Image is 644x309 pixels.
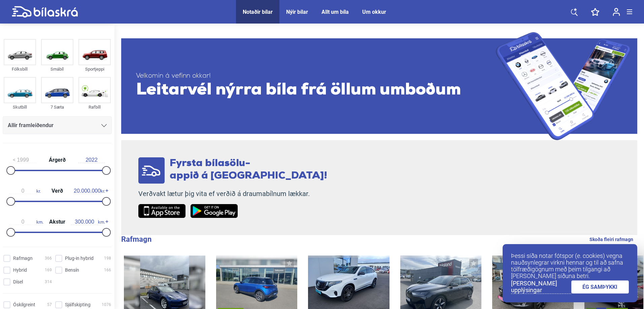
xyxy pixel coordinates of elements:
span: Allir framleiðendur [8,121,54,130]
span: 198 [104,255,111,262]
a: Allt um bíla [321,9,349,15]
a: ÉG SAMÞYKKI [571,280,629,294]
div: Smábíl [41,65,73,73]
span: Leitarvél nýrra bíla frá öllum umboðum [136,80,496,101]
span: Óskilgreint [13,301,35,308]
a: Nýir bílar [286,9,308,15]
span: 366 [45,255,52,262]
span: 57 [47,301,52,308]
span: km. [9,219,43,225]
div: Sportjeppi [78,65,111,73]
span: kr. [9,188,41,194]
div: Skutbíll [4,103,36,111]
span: km. [71,219,105,225]
span: Rafmagn [13,255,33,262]
p: Þessi síða notar fótspor (e. cookies) vegna nauðsynlegrar virkni hennar og til að safna tölfræðig... [511,253,629,279]
span: Verð [50,188,65,194]
a: Velkomin á vefinn okkar!Leitarvél nýrra bíla frá öllum umboðum [121,32,637,140]
span: Plug-in hybrid [65,255,94,262]
span: Akstur [47,219,67,225]
a: Um okkur [362,9,386,15]
a: Skoða fleiri rafmagn [589,235,633,244]
span: 166 [104,267,111,274]
div: 7 Sæta [41,103,73,111]
span: Velkomin á vefinn okkar! [136,72,496,80]
span: Sjálfskipting [65,301,91,308]
p: Verðvakt lætur þig vita ef verðið á draumabílnum lækkar. [138,190,327,198]
span: Hybrid [13,267,27,274]
b: Rafmagn [121,235,151,243]
span: 314 [45,278,52,285]
span: Árgerð [47,157,67,163]
a: Notaðir bílar [243,9,273,15]
span: 1076 [102,301,111,308]
div: Fólksbíll [4,65,36,73]
div: Rafbíll [78,103,111,111]
span: Dísel [13,278,23,285]
img: user-login.svg [613,8,620,16]
span: Bensín [65,267,79,274]
span: kr. [74,188,105,194]
span: Fyrsta bílasölu- appið á [GEOGRAPHIC_DATA]! [170,158,327,181]
span: 169 [45,267,52,274]
a: [PERSON_NAME] upplýsingar [511,280,571,294]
